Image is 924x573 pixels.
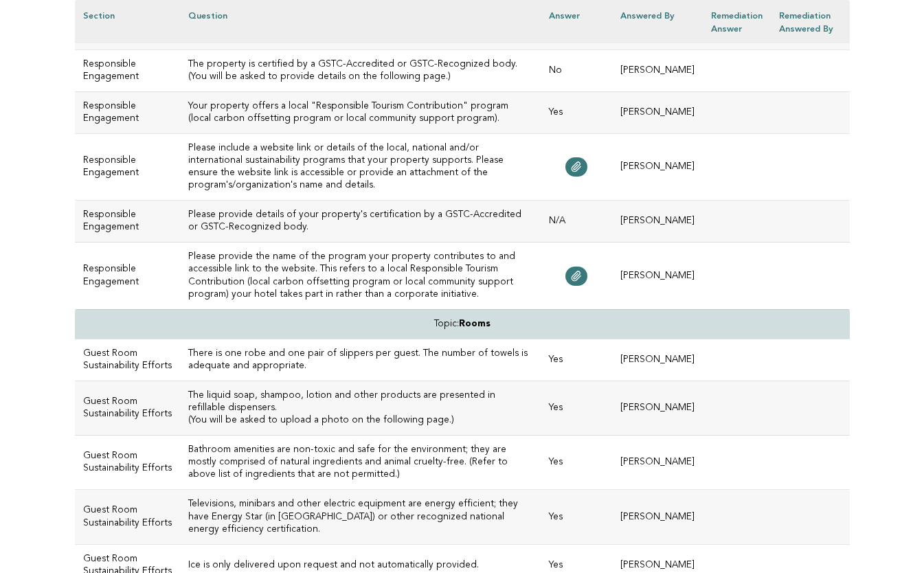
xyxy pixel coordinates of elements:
td: [PERSON_NAME] [612,339,703,381]
td: Guest Room Sustainability Efforts [75,381,180,435]
td: [PERSON_NAME] [612,133,703,200]
strong: Rooms [459,319,491,328]
h3: Please provide the name of the program your property contributes to and accessible link to the we... [188,251,533,300]
p: (You will be asked to upload a photo on the following page.) [188,414,533,427]
td: Responsible Engagement [75,243,180,309]
td: Responsible Engagement [75,133,180,200]
h3: The property is certified by a GSTC-Accredited or GSTC-Recognized body. [188,58,533,71]
h3: Televisions, minibars and other electric equipment are energy efficient; they have Energy Star (i... [188,498,533,535]
td: Yes [541,381,612,435]
td: Yes [541,91,612,133]
td: [PERSON_NAME] [612,201,703,243]
td: No [541,49,612,91]
td: [PERSON_NAME] [612,490,703,544]
h3: Please provide details of your property's certification by a GSTC-Accredited or GSTC-Recognized b... [188,209,533,234]
td: [PERSON_NAME] [612,436,703,490]
td: Guest Room Sustainability Efforts [75,436,180,490]
td: [PERSON_NAME] [612,243,703,309]
td: Responsible Engagement [75,91,180,133]
h3: Ice is only delivered upon request and not automatically provided. [188,559,533,572]
p: (You will be asked to provide details on the following page.) [188,71,533,83]
td: [PERSON_NAME] [612,49,703,91]
h3: Bathroom amenities are non-toxic and safe for the environment; they are mostly comprised of natur... [188,444,533,481]
td: Responsible Engagement [75,49,180,91]
td: [PERSON_NAME] [612,91,703,133]
h3: Please include a website link or details of the local, national and/or international sustainabili... [188,142,533,192]
h3: Your property offers a local "Responsible Tourism Contribution" program (local carbon offsetting ... [188,100,533,125]
td: Yes [541,436,612,490]
td: N/A [541,201,612,243]
td: Responsible Engagement [75,201,180,243]
td: Yes [541,339,612,381]
td: Guest Room Sustainability Efforts [75,339,180,381]
td: Yes [541,490,612,544]
h3: The liquid soap, shampoo, lotion and other products are presented in refillable dispensers. [188,390,533,414]
td: Guest Room Sustainability Efforts [75,490,180,544]
td: [PERSON_NAME] [612,381,703,435]
h3: There is one robe and one pair of slippers per guest. The number of towels is adequate and approp... [188,348,533,372]
td: Topic: [75,309,850,339]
